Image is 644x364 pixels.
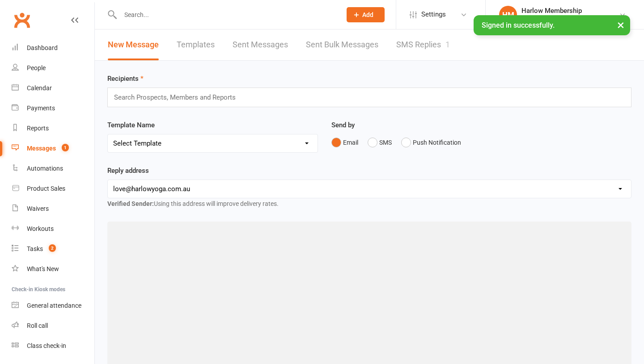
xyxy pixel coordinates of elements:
[12,316,94,336] a: Roll call
[362,11,373,18] span: Add
[27,225,54,232] div: Workouts
[107,200,279,207] span: Using this address will improve delivery rates.
[12,78,94,98] a: Calendar
[27,205,49,212] div: Waivers
[27,302,81,309] div: General attendance
[521,15,619,23] div: Harlow Hot Yoga, Pilates and Barre
[113,92,244,103] input: Search Prospects, Members and Reports
[12,199,94,219] a: Waivers
[27,84,52,92] div: Calendar
[12,336,94,356] a: Class kiosk mode
[12,159,94,179] a: Automations
[107,200,154,207] strong: Verified Sender:
[27,125,49,132] div: Reports
[12,296,94,316] a: General attendance kiosk mode
[49,244,56,252] span: 2
[27,322,48,329] div: Roll call
[368,134,392,151] button: SMS
[62,144,69,151] span: 1
[401,134,461,151] button: Push Notification
[396,29,450,60] a: SMS Replies1
[118,8,335,21] input: Search...
[347,7,385,22] button: Add
[27,265,59,272] div: What's New
[12,98,94,118] a: Payments
[27,245,43,252] div: Tasks
[12,259,94,279] a: What's New
[107,120,155,130] label: Template Name
[27,165,63,172] div: Automations
[12,179,94,199] a: Product Sales
[177,29,215,60] a: Templates
[27,64,46,71] div: People
[12,138,94,159] a: Messages 1
[27,185,65,192] div: Product Sales
[107,165,149,176] label: Reply address
[613,15,629,34] button: ×
[12,118,94,138] a: Reports
[331,134,358,151] button: Email
[27,44,58,51] div: Dashboard
[12,239,94,259] a: Tasks 2
[233,29,288,60] a: Sent Messages
[331,120,355,130] label: Send by
[482,21,555,29] span: Signed in successfully.
[27,342,66,349] div: Class check-in
[107,73,144,84] label: Recipients
[12,38,94,58] a: Dashboard
[445,40,450,49] div: 1
[108,29,159,60] a: New Message
[421,4,446,25] span: Settings
[521,7,619,15] div: Harlow Membership
[12,219,94,239] a: Workouts
[12,58,94,78] a: People
[27,105,55,112] div: Payments
[499,6,517,24] div: HM
[306,29,378,60] a: Sent Bulk Messages
[27,145,56,152] div: Messages
[11,9,33,31] a: Clubworx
